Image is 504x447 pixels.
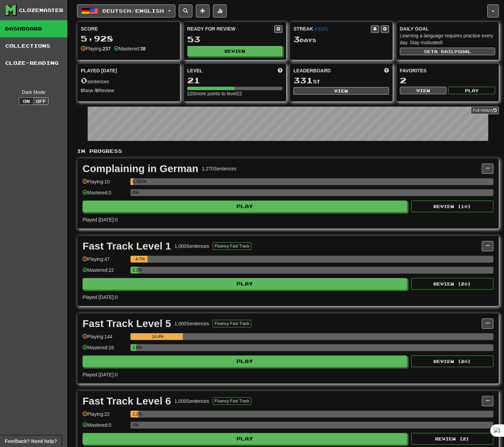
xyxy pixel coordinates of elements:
div: 53 [187,35,283,44]
a: (CEST) [314,27,328,32]
button: Review (20) [411,355,493,367]
strong: 0 [81,88,84,93]
div: Playing: 144 [83,333,127,345]
button: Play [83,278,407,290]
strong: 237 [103,46,111,51]
span: Open feedback widget [5,438,57,445]
div: Fast Track Level 1 [83,241,171,251]
a: Full History [471,107,499,114]
button: Play [83,355,407,367]
div: Playing: 47 [83,256,127,267]
div: Playing: 22 [83,411,127,422]
div: 1,000 Sentences [175,320,209,327]
button: Off [34,97,49,105]
strong: 38 [140,46,146,51]
div: 1.6% [133,344,136,351]
div: Complaining in German [83,164,198,174]
span: Played [DATE]: 0 [83,294,117,300]
button: Play [83,201,407,212]
div: Playing: 10 [83,178,127,190]
span: This week in points, UTC [384,67,389,74]
div: 1,270 Sentences [202,165,236,172]
div: Score [81,25,176,32]
button: More stats [213,4,227,17]
span: Played [DATE]: 0 [83,217,117,222]
span: Deutsch / English [102,8,164,14]
div: New / Review [81,87,176,94]
div: Mastered: [114,45,146,52]
span: Level [187,67,203,74]
button: Deutsch/English [77,4,175,17]
span: 331 [293,75,313,85]
div: Playing: [81,45,111,52]
button: Play [83,433,407,445]
div: 2.2% [133,411,138,418]
div: 5,928 [81,34,176,43]
button: Review (20) [411,278,493,290]
button: Search sentences [179,4,192,17]
button: Add sentence to collection [196,4,210,17]
div: 4.7% [133,256,148,263]
div: Favorites [400,67,495,74]
div: 21 [187,76,283,85]
div: 1,000 Sentences [175,243,209,250]
div: Streak [293,25,371,32]
div: 2.2% [133,267,138,274]
button: Review (2) [411,433,493,445]
div: Mastered: 0 [83,189,127,201]
div: 220 more points to level 22 [187,90,283,97]
button: Fluency Fast Track [213,320,251,327]
div: Mastered: 0 [83,422,127,433]
div: st [293,76,389,85]
span: Leaderboard [293,67,331,74]
div: sentences [81,76,176,85]
button: Review (10) [411,201,493,212]
span: Score more points to level up [278,67,282,74]
div: 1,000 Sentences [175,398,209,404]
div: Day s [293,35,389,44]
div: 0.787% [133,178,133,185]
div: Fast Track Level 5 [83,318,171,329]
button: View [293,87,389,95]
button: Fluency Fast Track [213,242,251,250]
span: 0 [81,75,87,85]
div: Dark Mode [5,89,62,96]
span: a daily [434,49,457,54]
button: Fluency Fast Track [213,397,251,405]
div: 2 [400,76,495,85]
button: View [400,87,447,94]
strong: 0 [96,88,99,93]
button: Seta dailygoal [400,48,495,55]
div: Mastered: 22 [83,267,127,278]
div: Learning a language requires practice every day. Stay motivated! [400,32,495,46]
div: Daily Goal [400,25,495,32]
button: Play [448,87,495,94]
button: On [19,97,34,105]
div: Mastered: 16 [83,344,127,355]
div: Ready for Review [187,25,275,32]
span: 3 [293,34,300,44]
div: Fast Track Level 6 [83,396,171,406]
p: In Progress [77,148,499,155]
div: Clozemaster [19,7,63,14]
span: Played [DATE]: 0 [83,372,117,377]
div: 14.4% [133,333,182,340]
button: Review [187,46,283,56]
span: Played [DATE] [81,67,117,74]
